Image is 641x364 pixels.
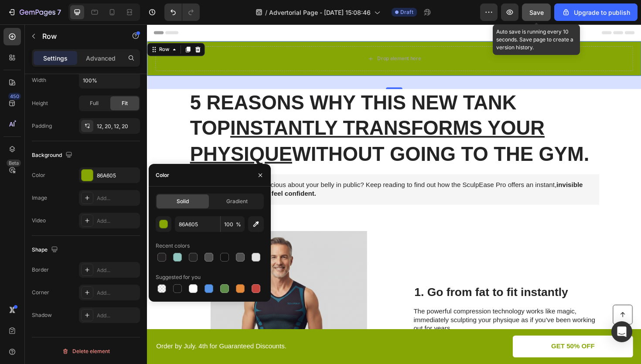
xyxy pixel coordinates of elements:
span: Gradient [226,197,248,205]
div: Undo/Redo [164,3,200,21]
div: Padding [32,122,52,130]
p: Advanced [86,54,116,63]
p: Settings [43,54,68,63]
div: Background [32,150,74,161]
span: Save [529,9,544,16]
h1: Rich Text Editor. Editing area: main [44,68,479,152]
p: Order by July. 4th for Guaranteed Discounts. [10,337,261,346]
p: 1. Go from fat to fit instantly [283,276,478,291]
div: Border [32,266,49,274]
iframe: Design area [147,24,641,364]
span: % [236,221,241,228]
div: Add... [97,289,138,297]
input: Auto [79,72,140,88]
div: Upgrade to publish [562,8,630,17]
div: Suggested for you [156,273,201,281]
h2: Rich Text Editor. Editing area: main [282,276,479,292]
div: Corner [32,289,49,296]
a: GET 50% OFF [387,330,515,353]
span: Fit [122,99,128,107]
div: Rich Text Editor. Editing area: main [44,159,479,191]
div: 450 [8,93,21,100]
span: Draft [400,8,413,16]
div: Add... [97,266,138,274]
div: Row [11,23,25,31]
button: Delete element [32,344,140,358]
div: 86A605 [97,172,138,180]
p: 7 [57,7,61,17]
div: Add... [97,217,138,225]
div: Height [32,99,48,107]
input: Eg: FFFFFF [175,216,220,232]
button: Upgrade to publish [554,3,638,21]
div: Color [32,171,45,179]
div: Delete element [62,346,110,357]
div: Beta [7,160,21,167]
button: 7 [3,3,65,21]
span: / [265,8,267,17]
div: Shape [32,244,60,256]
button: Save [522,3,551,21]
div: Open Intercom Messenger [611,321,632,342]
p: Row [42,31,116,41]
p: Tired of feeling self-conscious about your belly in public? Keep reading to find out how the Scul... [55,166,468,184]
u: INSTANTLY TRANSFORMS YOUR PHYSIQUE [45,98,421,148]
div: Add... [97,312,138,320]
div: Rich Text Editor. Editing area: main [282,299,479,327]
div: Video [32,217,46,225]
span: Solid [177,197,189,205]
div: Width [32,76,46,84]
div: Recent colors [156,242,190,250]
p: GET 50% OFF [428,337,474,346]
div: Image [32,194,47,202]
div: 12, 20, 12, 20 [97,122,138,130]
p: The powerful compression technology works like magic, immediately sculpting your physique as if y... [282,299,478,327]
div: Shadow [32,311,52,319]
div: Drop element here [244,33,290,40]
div: Add... [97,194,138,202]
span: Advertorial Page - [DATE] 15:08:46 [269,8,371,17]
p: 5 REASONS WHY THIS NEW TANK TOP WITHOUT GOING TO THE GYM. [45,69,478,151]
span: Full [90,99,99,107]
div: Color [156,171,169,179]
